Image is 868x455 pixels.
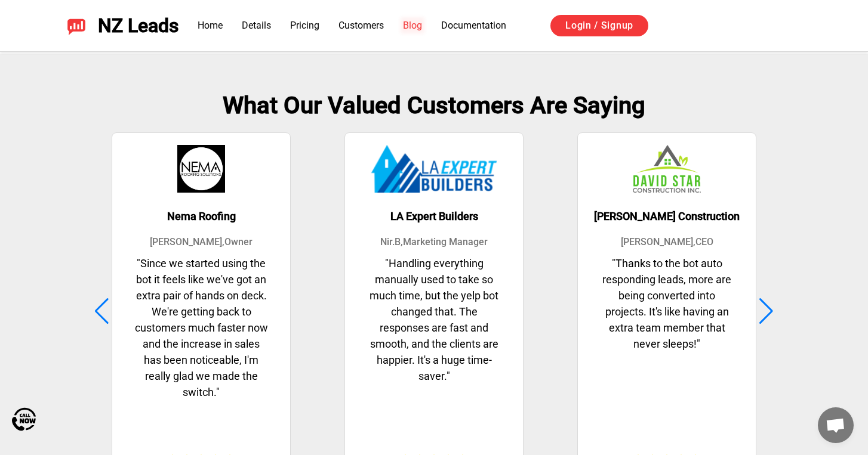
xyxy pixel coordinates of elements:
p: " Since we started using the bot it feels like we've got an extra pair of hands on deck. We're ge... [124,255,278,441]
img: LA Expert Builders [371,145,497,193]
div: Войти с аккаунтом Google (откроется в новой вкладке) [666,13,811,39]
img: David Star Construction [633,145,701,193]
p: " Handling everything manually used to take so much time, but the yelp bot changed that. The resp... [357,255,511,441]
a: Home [198,20,223,31]
a: Login / Signup [550,15,648,36]
a: Details [242,20,271,31]
p: " Thanks to the bot auto responding leads, more are being converted into projects. It's like havi... [590,255,744,441]
span: NZ Leads [98,15,178,37]
iframe: Кнопка "Войти с аккаунтом Google" [660,13,817,39]
a: Pricing [290,20,319,31]
a: Customers [338,20,384,31]
p: [PERSON_NAME] , CEO [621,235,713,249]
div: Nema Roofing [167,211,236,223]
img: NZ Leads logo [67,16,86,35]
p: Nir.B , Marketing Manager [380,235,488,249]
img: Nema Roofing [177,145,225,193]
div: LA Expert Builders [390,211,478,223]
img: Call Now [12,407,36,431]
p: [PERSON_NAME] , Owner [150,235,253,249]
a: Open chat [818,407,854,443]
div: [PERSON_NAME] Construction [594,211,740,223]
a: Documentation [441,20,506,31]
div: What Our Valued Customers Are Saying [45,92,823,119]
a: Blog [403,20,422,31]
